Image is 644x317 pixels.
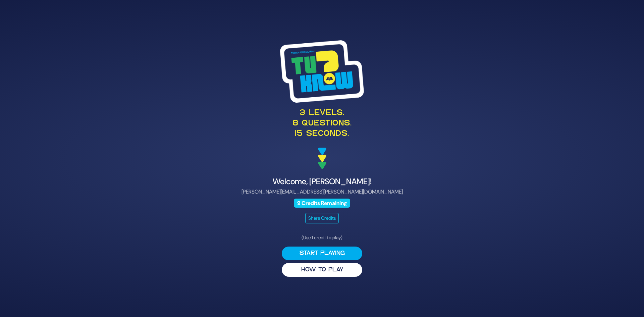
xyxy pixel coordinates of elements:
[318,148,326,169] img: decoration arrows
[282,234,362,241] p: (Use 1 credit to play)
[294,199,351,208] span: 9 Credits Remaining
[282,247,362,260] button: Start Playing
[158,177,486,187] h4: Welcome, [PERSON_NAME]!
[305,213,339,223] button: Share Credits
[282,263,362,277] button: HOW TO PLAY
[158,188,486,196] p: [PERSON_NAME][EMAIL_ADDRESS][PERSON_NAME][DOMAIN_NAME]
[280,40,364,103] img: Tournament Logo
[158,108,486,140] p: 3 levels. 8 questions. 15 seconds.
